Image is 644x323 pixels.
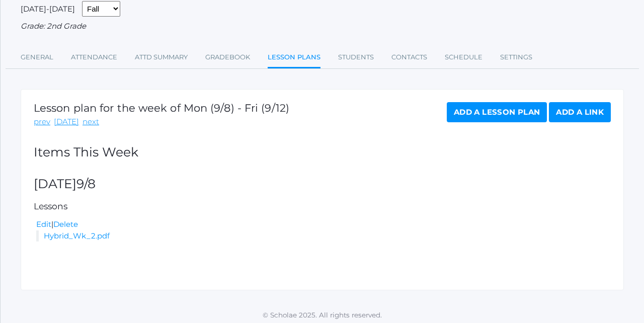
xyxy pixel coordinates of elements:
[71,47,117,67] a: Attendance
[1,310,644,320] p: © Scholae 2025. All rights reserved.
[76,176,96,191] span: 9/8
[549,102,611,122] a: Add a Link
[268,47,320,69] a: Lesson Plans
[338,47,374,67] a: Students
[135,47,188,67] a: Attd Summary
[34,145,611,159] h2: Items This Week
[21,4,75,14] span: [DATE]-[DATE]
[34,116,50,128] a: prev
[21,21,624,32] div: Grade: 2nd Grade
[83,116,99,128] a: next
[500,47,532,67] a: Settings
[205,47,250,67] a: Gradebook
[36,219,51,229] a: Edit
[445,47,482,67] a: Schedule
[34,177,611,191] h2: [DATE]
[54,116,79,128] a: [DATE]
[34,102,289,114] h1: Lesson plan for the week of Mon (9/8) - Fri (9/12)
[21,47,53,67] a: General
[447,102,547,122] a: Add a Lesson Plan
[53,219,78,229] a: Delete
[36,219,611,230] div: |
[34,202,611,211] h5: Lessons
[44,231,110,240] a: Hybrid_Wk_2.pdf
[391,47,427,67] a: Contacts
